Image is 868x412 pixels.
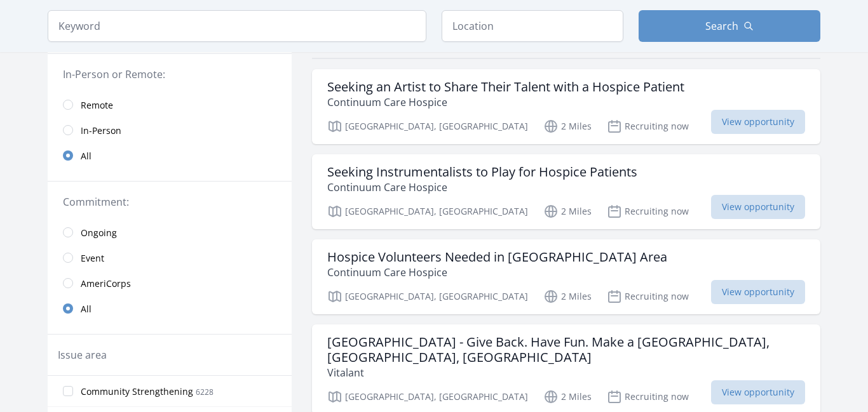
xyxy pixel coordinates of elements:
span: Search [705,18,738,34]
a: Seeking an Artist to Share Their Talent with a Hospice Patient Continuum Care Hospice [GEOGRAPHIC... [312,69,820,144]
a: Remote [48,92,292,117]
p: Recruiting now [607,289,689,304]
h3: [GEOGRAPHIC_DATA] - Give Back. Have Fun. Make a [GEOGRAPHIC_DATA], [GEOGRAPHIC_DATA], [GEOGRAPHIC... [327,335,805,365]
span: 6228 [196,387,214,397]
a: All [48,296,292,321]
input: Community Strengthening 6228 [63,386,73,396]
h3: Hospice Volunteers Needed in [GEOGRAPHIC_DATA] Area [327,249,667,265]
a: AmeriCorps [48,270,292,296]
p: 2 Miles [543,119,592,134]
p: 2 Miles [543,289,592,304]
p: Recruiting now [607,119,689,134]
p: [GEOGRAPHIC_DATA], [GEOGRAPHIC_DATA] [327,389,528,404]
p: [GEOGRAPHIC_DATA], [GEOGRAPHIC_DATA] [327,204,528,219]
a: Seeking Instrumentalists to Play for Hospice Patients Continuum Care Hospice [GEOGRAPHIC_DATA], [... [312,154,820,229]
span: Community Strengthening [81,385,193,398]
a: In-Person [48,117,292,143]
span: All [81,150,92,163]
span: View opportunity [711,280,805,304]
span: Ongoing [81,227,117,239]
p: 2 Miles [543,204,592,219]
p: Continuum Care Hospice [327,95,684,110]
a: Event [48,245,292,270]
p: Vitalant [327,365,805,380]
p: Continuum Care Hospice [327,180,637,195]
p: Continuum Care Hospice [327,265,667,280]
span: View opportunity [711,110,805,134]
p: 2 Miles [543,389,592,404]
span: View opportunity [711,195,805,219]
a: All [48,143,292,168]
p: Recruiting now [607,389,689,404]
p: Recruiting now [607,204,689,219]
span: All [81,303,92,316]
a: Hospice Volunteers Needed in [GEOGRAPHIC_DATA] Area Continuum Care Hospice [GEOGRAPHIC_DATA], [GE... [312,239,820,314]
span: View opportunity [711,380,805,404]
input: Keyword [48,10,426,42]
legend: Issue area [58,347,107,362]
span: In-Person [81,124,121,137]
span: AmeriCorps [81,277,131,290]
h3: Seeking an Artist to Share Their Talent with a Hospice Patient [327,79,684,95]
button: Search [639,10,820,42]
span: Remote [81,99,113,112]
input: Location [442,10,623,42]
a: Ongoing [48,220,292,245]
span: Event [81,252,104,265]
p: [GEOGRAPHIC_DATA], [GEOGRAPHIC_DATA] [327,119,528,134]
legend: Commitment: [63,194,276,209]
p: [GEOGRAPHIC_DATA], [GEOGRAPHIC_DATA] [327,289,528,304]
legend: In-Person or Remote: [63,67,276,82]
h3: Seeking Instrumentalists to Play for Hospice Patients [327,164,637,180]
